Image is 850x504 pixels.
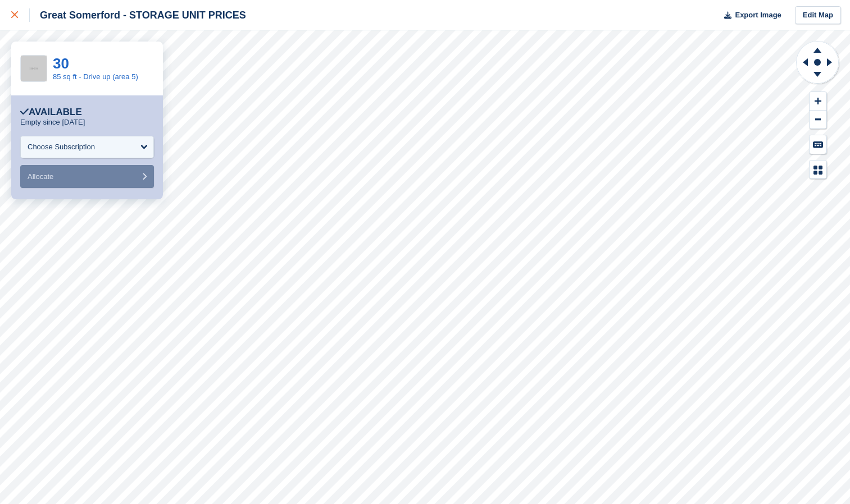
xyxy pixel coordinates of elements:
p: Empty since [DATE] [20,118,85,127]
div: Available [20,107,82,118]
a: 85 sq ft - Drive up (area 5) [53,72,138,81]
div: Great Somerford - STORAGE UNIT PRICES [30,8,246,22]
a: 30 [53,55,69,72]
img: 256x256-placeholder-a091544baa16b46aadf0b611073c37e8ed6a367829ab441c3b0103e7cf8a5b1b.png [21,56,47,81]
button: Allocate [20,165,154,188]
span: Allocate [28,172,53,181]
button: Keyboard Shortcuts [810,135,826,154]
span: Export Image [735,10,781,21]
button: Map Legend [810,161,826,179]
div: Choose Subscription [28,141,95,153]
button: Zoom In [810,92,826,111]
a: Edit Map [795,6,841,25]
button: Zoom Out [810,111,826,129]
button: Export Image [717,6,781,25]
